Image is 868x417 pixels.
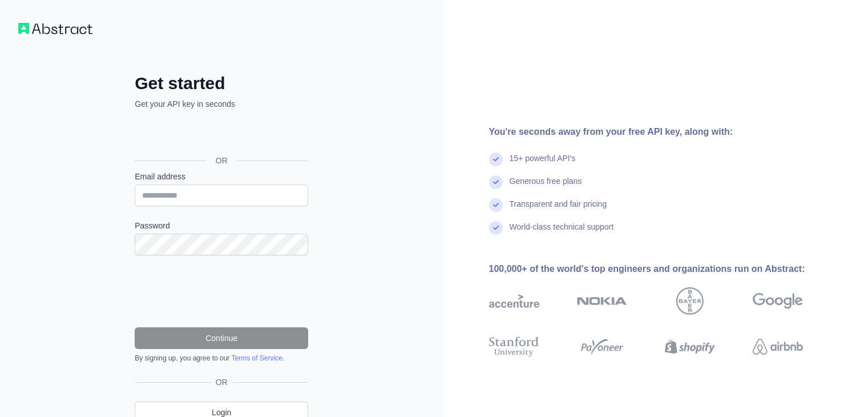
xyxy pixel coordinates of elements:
div: By signing up, you agree to our . [135,354,308,363]
div: 100,000+ of the world's top engineers and organizations run on Abstract: [489,262,839,276]
img: shopify [665,334,715,359]
img: airbnb [753,334,803,359]
iframe: reCAPTCHA [135,269,308,314]
span: OR [211,376,232,388]
img: google [753,287,803,315]
img: stanford university [489,334,539,359]
img: nokia [577,287,627,315]
a: Terms of Service [231,354,282,362]
img: bayer [676,287,704,315]
label: Password [135,220,308,231]
img: check mark [489,198,503,212]
img: check mark [489,221,503,235]
iframe: Sign in with Google Button [129,122,312,147]
div: You're seconds away from your free API key, along with: [489,125,839,139]
img: check mark [489,175,503,189]
div: 15+ powerful API's [510,153,576,175]
label: Email address [135,171,308,182]
img: payoneer [577,334,627,359]
h2: Get started [135,73,308,94]
span: OR [207,155,237,166]
div: Generous free plans [510,175,582,198]
img: accenture [489,287,539,315]
button: Continue [135,327,308,349]
div: Transparent and fair pricing [510,198,607,221]
img: Workflow [18,23,92,34]
div: World-class technical support [510,221,614,244]
img: check mark [489,153,503,166]
p: Get your API key in seconds [135,98,308,110]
